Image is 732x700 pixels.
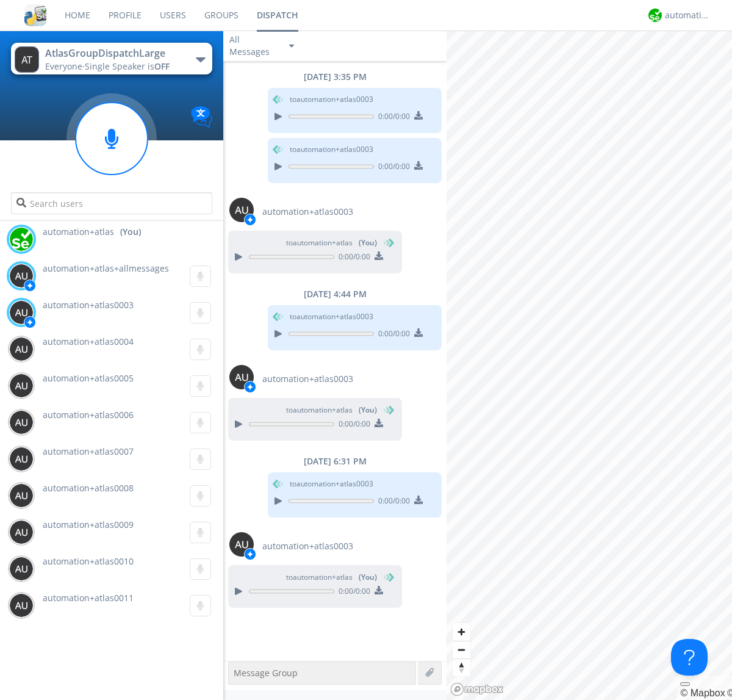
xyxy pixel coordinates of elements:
[9,227,34,251] img: d2d01cd9b4174d08988066c6d424eccd
[262,206,353,218] span: automation+atlas0003
[359,405,377,415] span: (You)
[9,264,34,288] img: 373638.png
[223,71,447,83] div: [DATE] 3:35 PM
[45,60,182,73] div: Everyone ·
[375,419,383,427] img: download media button
[359,237,377,248] span: (You)
[453,623,470,641] button: Zoom in
[374,496,410,509] span: 0:00 / 0:00
[9,447,34,471] img: 373638.png
[43,409,134,420] span: automation+atlas0006
[375,251,383,260] img: download media button
[374,161,410,175] span: 0:00 / 0:00
[289,45,294,48] img: caret-down-sm.svg
[11,43,212,74] button: AtlasGroupDispatchLargeEveryone·Single Speaker isOFF
[359,572,377,582] span: (You)
[43,446,134,457] span: automation+atlas0007
[9,337,34,361] img: 373638.png
[43,372,134,384] span: automation+atlas0005
[414,111,423,120] img: download media button
[286,237,377,248] span: to automation+atlas
[374,111,410,124] span: 0:00 / 0:00
[453,659,470,676] button: Reset bearing to north
[229,198,254,222] img: 373638.png
[191,106,212,128] img: Translation enabled
[43,226,114,238] span: automation+atlas
[154,60,170,72] span: OFF
[414,161,423,170] img: download media button
[262,540,353,552] span: automation+atlas0003
[9,520,34,544] img: 373638.png
[334,586,370,599] span: 0:00 / 0:00
[334,419,370,432] span: 0:00 / 0:00
[120,226,141,238] div: (You)
[229,532,254,557] img: 373638.png
[223,455,447,467] div: [DATE] 6:31 PM
[453,641,470,659] span: Zoom out
[9,373,34,398] img: 373638.png
[334,251,370,265] span: 0:00 / 0:00
[286,572,377,583] span: to automation+atlas
[9,557,34,581] img: 373638.png
[414,496,423,504] img: download media button
[671,639,708,676] iframe: Toggle Customer Support
[450,682,504,696] a: Mapbox logo
[9,483,34,508] img: 373638.png
[223,288,447,300] div: [DATE] 4:44 PM
[665,9,711,21] div: automation+atlas
[262,373,353,385] span: automation+atlas0003
[648,9,662,22] img: d2d01cd9b4174d08988066c6d424eccd
[374,328,410,342] span: 0:00 / 0:00
[286,405,377,416] span: to automation+atlas
[453,641,470,659] button: Zoom out
[43,555,134,567] span: automation+atlas0010
[290,478,373,489] span: to automation+atlas0003
[229,34,278,58] div: All Messages
[290,144,373,155] span: to automation+atlas0003
[43,519,134,530] span: automation+atlas0009
[43,482,134,494] span: automation+atlas0008
[45,46,182,60] div: AtlasGroupDispatchLarge
[43,262,169,274] span: automation+atlas+allmessages
[85,60,170,72] span: Single Speaker is
[290,94,373,105] span: to automation+atlas0003
[680,688,725,698] a: Mapbox
[11,192,212,214] input: Search users
[43,299,134,311] span: automation+atlas0003
[290,311,373,322] span: to automation+atlas0003
[375,586,383,594] img: download media button
[414,328,423,337] img: download media button
[9,300,34,325] img: 373638.png
[9,410,34,435] img: 373638.png
[15,46,39,73] img: 373638.png
[680,682,690,686] button: Toggle attribution
[43,592,134,604] span: automation+atlas0011
[9,593,34,618] img: 373638.png
[229,365,254,389] img: 373638.png
[43,336,134,347] span: automation+atlas0004
[24,4,46,26] img: cddb5a64eb264b2086981ab96f4c1ba7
